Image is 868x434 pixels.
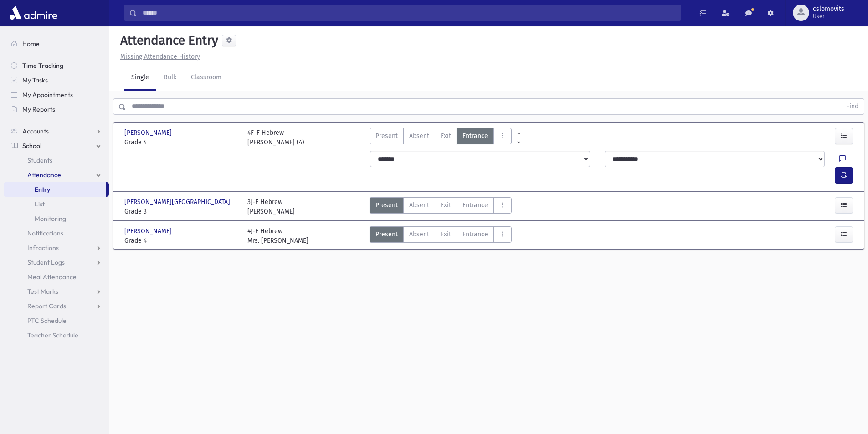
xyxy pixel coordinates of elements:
a: Monitoring [4,211,109,226]
span: Entrance [462,131,488,141]
span: Accounts [22,127,49,135]
div: 4F-F Hebrew [PERSON_NAME] (4) [247,128,304,147]
a: Teacher Schedule [4,328,109,342]
span: Students [27,156,52,164]
a: Time Tracking [4,58,109,73]
span: List [35,200,45,208]
span: Absent [409,200,429,210]
a: School [4,138,109,153]
span: Absent [409,230,429,239]
div: 3J-F Hebrew [PERSON_NAME] [247,197,295,216]
span: Grade 3 [124,207,238,216]
span: Notifications [27,229,63,237]
span: Grade 4 [124,138,238,147]
img: AdmirePro [7,4,60,22]
span: Present [375,131,398,141]
h5: Attendance Entry [117,33,218,48]
span: Meal Attendance [27,273,77,281]
span: Test Marks [27,287,58,296]
span: My Appointments [22,91,73,99]
a: Bulk [156,65,184,91]
span: Present [375,200,398,210]
span: User [813,13,844,20]
span: Home [22,40,40,48]
div: AttTypes [370,128,512,147]
a: My Reports [4,102,109,117]
a: Home [4,36,109,51]
a: Meal Attendance [4,270,109,284]
span: Student Logs [27,258,65,266]
a: My Appointments [4,87,109,102]
u: Missing Attendance History [120,53,200,61]
span: Exit [441,131,451,141]
a: My Tasks [4,73,109,87]
span: My Tasks [22,76,48,84]
span: Grade 4 [124,236,238,245]
span: Entrance [462,230,488,239]
span: Report Cards [27,302,66,310]
a: PTC Schedule [4,313,109,328]
span: Infractions [27,244,59,252]
div: AttTypes [370,226,512,245]
span: PTC Schedule [27,317,67,325]
span: Entry [35,185,50,194]
span: Attendance [27,171,61,179]
span: Exit [441,200,451,210]
span: Monitoring [35,214,66,223]
span: [PERSON_NAME] [124,128,174,138]
a: Notifications [4,226,109,240]
a: Infractions [4,240,109,255]
a: Attendance [4,168,109,182]
span: Teacher Schedule [27,331,78,339]
span: cslomovits [813,5,844,13]
span: [PERSON_NAME][GEOGRAPHIC_DATA] [124,197,232,207]
a: Entry [4,182,106,197]
div: 4J-F Hebrew Mrs. [PERSON_NAME] [247,226,308,245]
a: Report Cards [4,299,109,313]
a: Missing Attendance History [117,53,200,61]
span: Present [375,230,398,239]
input: Search [137,5,681,21]
span: My Reports [22,105,55,113]
span: School [22,142,41,150]
span: Time Tracking [22,61,63,70]
a: List [4,197,109,211]
button: Find [841,99,864,114]
a: Student Logs [4,255,109,270]
span: Exit [441,230,451,239]
a: Accounts [4,124,109,138]
span: Absent [409,131,429,141]
a: Classroom [184,65,229,91]
div: AttTypes [370,197,512,216]
a: Students [4,153,109,168]
span: Entrance [462,200,488,210]
span: [PERSON_NAME] [124,226,174,236]
a: Single [124,65,156,91]
a: Test Marks [4,284,109,299]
